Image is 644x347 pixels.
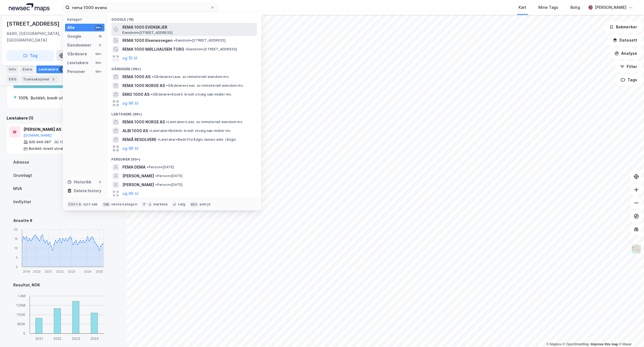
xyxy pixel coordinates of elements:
span: EKKO 1000 AS [122,91,149,98]
div: neste kategori [111,202,137,207]
div: Gårdeiere (99+) [107,63,261,72]
div: Grunnlagt [13,172,32,179]
button: Filter [615,61,642,72]
img: logo.a4113a55bc3d86da70a041830d287a7e.svg [9,3,50,12]
span: • [166,83,168,88]
span: Person • [DATE] [147,165,174,169]
div: Alle [67,24,75,31]
span: • [174,38,175,42]
div: 0 [98,180,102,184]
div: [STREET_ADDRESS] [7,19,61,28]
div: Kategori [67,17,104,21]
button: og 15 til [122,55,137,61]
tspan: 2024 [84,270,92,273]
div: Innflyttet [13,199,31,205]
span: Gårdeiere • Leas. av immateriell eiendom mv. [152,75,229,79]
tspan: 2020 [33,270,41,273]
div: 926 646 087 [29,140,51,144]
div: markere [153,202,168,207]
div: Leietakere [67,59,88,66]
tspan: 2021 [35,337,43,341]
span: Person • [DATE] [155,174,183,178]
div: Info [7,66,18,73]
tspan: 2025 [96,270,103,273]
div: Mine Tags [538,4,558,11]
div: 0 [98,43,102,47]
input: Søk på adresse, matrikkel, gårdeiere, leietakere eller personer [70,3,210,12]
button: Analyse [610,48,642,59]
span: Person • [DATE] [155,183,183,187]
button: Datasett [608,35,642,46]
tspan: 15 [15,237,18,240]
tspan: 5 [16,256,18,259]
span: Leietaker • Bedriftsrådgiv./annen adm. rådgiv. [157,137,237,142]
span: • [155,174,157,178]
tspan: 350K [17,322,25,326]
span: PEMA DEMA [122,164,146,170]
div: nytt søk [83,202,98,207]
div: [PERSON_NAME] AS [23,126,106,133]
button: Tag [7,50,54,61]
div: 8480, [GEOGRAPHIC_DATA], [GEOGRAPHIC_DATA] [7,30,96,44]
span: Gårdeiere • Leas. av immateriell eiendom mv. [166,83,244,88]
div: Historikk [67,179,91,185]
a: Mapbox [546,342,562,346]
span: Eiendom • [STREET_ADDRESS] [174,38,226,43]
span: • [166,120,168,124]
div: Bolig [570,4,580,11]
span: ALBI 1000 AS [122,128,148,134]
a: Improve this map [591,342,618,346]
div: Ctrl + k [67,202,82,207]
div: 5 [51,77,56,82]
span: REMA 1000 NORGE AS [122,119,165,125]
iframe: Chat Widget [616,321,644,347]
div: [PERSON_NAME] [595,4,626,11]
span: REMA 1000 MØLLHAUSEN TORG [122,46,184,53]
div: 13 ansatte [60,140,78,144]
div: Ansatte # [13,217,114,224]
span: REMA 1000 EVENSKJER [122,24,255,31]
tspan: 2021 [45,270,52,273]
div: 18 [98,34,102,39]
tspan: 20 [14,228,18,231]
div: 99+ [95,61,102,65]
div: Google (18) [107,13,261,23]
tspan: 0 [23,331,25,335]
div: avbryt [199,202,211,207]
a: OpenStreetMap [563,342,589,346]
span: [PERSON_NAME] [122,181,154,188]
tspan: 0 [16,265,18,269]
img: Z [631,244,642,254]
div: Eiere [20,66,34,73]
div: MVA [13,185,22,192]
span: Gårdeiere • Kioskh. bredt utvalg nær.midler mv. [151,92,232,97]
span: • [147,165,148,169]
span: Eiendom • [STREET_ADDRESS] [122,31,173,35]
div: 1 [59,67,65,72]
div: Adresse [13,159,29,166]
div: Gårdeiere [67,51,87,57]
div: Kart [519,4,526,11]
div: 99+ [95,52,102,56]
tspan: 2022 [56,270,64,273]
div: Leietakere (99+) [107,108,261,118]
div: Delete history [74,188,101,194]
div: Eiendommer [67,42,91,48]
div: 99+ [95,25,102,30]
span: Leietaker • Leas. av immateriell eiendom mv. [166,120,243,124]
div: Butikkh. bredt utvalg nær.midler mv. [29,147,91,151]
tspan: 2023 [68,270,75,273]
div: esc [190,202,198,207]
button: [DOMAIN_NAME] [23,133,52,138]
span: • [185,47,187,51]
tspan: 2022 [53,337,61,341]
div: ESG [7,75,18,83]
div: Personer [67,68,85,75]
span: • [152,75,153,79]
tspan: 2024 [90,337,99,341]
button: Bokmerker [605,21,642,32]
div: Personer (99+) [107,153,261,163]
tspan: 1.4M [18,294,25,298]
span: REMA 1000 AS [122,74,151,80]
tspan: 10 [14,246,18,250]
